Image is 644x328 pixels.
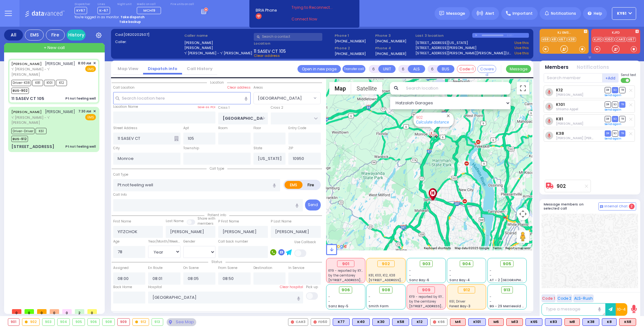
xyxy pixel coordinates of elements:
div: CAR3 [288,318,308,326]
div: 912 [458,287,475,293]
span: [PERSON_NAME] [45,109,75,114]
div: K40 [352,318,370,326]
button: Show street map [329,82,351,95]
div: BLS [352,318,370,326]
div: M6 [488,318,504,326]
label: Hospital [148,285,162,290]
label: En Route [148,265,163,271]
div: 902 [22,319,40,325]
button: Close [445,113,451,119]
div: YITZCHOK FEDER [419,109,430,128]
a: K81 [556,117,563,121]
label: Call Info [113,192,127,197]
button: +Add [602,73,619,83]
span: 903 [422,261,430,267]
label: ZIP [288,146,293,151]
div: BLS [392,318,409,326]
input: Search location here [113,92,251,104]
span: [GEOGRAPHIC_DATA] [258,95,302,101]
span: KY9 - reported by KY9 [328,268,363,273]
span: You're logged in as monitor. [75,15,119,19]
a: Open this area in Google Maps (opens a new window) [328,242,348,250]
button: Code 2 [557,294,572,302]
span: BG - 29 Merriewold S. [490,304,525,309]
span: TR [619,101,625,107]
span: Patient info [204,213,229,217]
span: Notifications [551,11,576,16]
div: K58 [392,318,409,326]
span: EMS [85,114,96,120]
label: Call back number [218,239,248,244]
label: Gender [183,239,195,244]
button: BUS [437,65,454,73]
input: Search hospital [148,292,303,303]
a: FD50 [603,37,614,42]
div: M13 [506,318,523,326]
div: K83 [545,318,562,326]
span: Internal Chat [604,204,628,209]
label: Last 3 location [415,33,472,38]
label: In Service [288,265,304,271]
span: BLOOMING GROVE [254,92,312,104]
span: Sanz Bay-5 [328,304,348,309]
a: Dispatch info [143,66,182,72]
label: Clear address [227,85,251,90]
div: 906 [88,319,100,325]
input: Search member [544,73,602,83]
label: On Scene [183,265,199,271]
span: Alert [485,11,494,16]
span: KY9 - reported by KY9 [409,294,444,299]
span: 913 [503,287,510,293]
span: 2 [629,204,635,209]
span: SO [612,101,618,107]
span: SO [612,130,618,136]
div: ALS KJ [564,318,580,326]
span: Call type [207,166,227,171]
a: K67 [558,37,567,42]
div: Fire [46,30,65,41]
a: K38 [556,131,564,136]
div: K66 [430,318,447,326]
label: Lines [97,3,110,6]
span: Status [208,260,225,264]
span: K61 [36,128,47,134]
label: Use Callback [294,240,316,245]
div: Year/Month/Week/Day [148,239,180,244]
span: [PERSON_NAME] [45,61,75,66]
button: Members [545,64,569,71]
div: K30 [372,318,390,326]
label: Areas [253,85,263,90]
label: Medic on call [137,3,163,6]
a: 902 [557,184,566,189]
label: [PHONE_NUMBER] [335,39,366,43]
span: ✕ [93,109,96,114]
div: K38 [582,318,599,326]
div: M4 [450,318,466,326]
button: Code 1 [541,294,556,302]
span: Smith Farm [369,304,389,309]
span: KY67 [75,7,87,14]
span: 905 [503,261,511,267]
a: [PERSON_NAME] [11,61,42,66]
label: Entry Code [288,126,306,131]
span: 0 [62,309,72,314]
span: [0820202507] [124,32,149,37]
a: Calculate distance [416,120,449,124]
a: Connect Now [291,16,341,22]
span: 0 [12,309,21,314]
label: Location [254,41,333,46]
strong: Take dispatch [120,15,145,19]
span: 904 [462,261,471,267]
button: Transfer call [342,65,365,73]
span: - [490,299,491,304]
div: 913 [152,319,163,325]
label: Street Address [113,126,137,131]
img: Logo [25,9,67,17]
span: Shlomo Appel [556,107,578,112]
a: Open in new page [297,65,341,73]
span: by the cemtarey [328,273,355,278]
div: ALS [506,318,523,326]
span: ר' [PERSON_NAME] - ר' [PERSON_NAME] [11,115,76,125]
span: AT - 2 [GEOGRAPHIC_DATA] [490,278,536,282]
span: Message [446,10,465,17]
